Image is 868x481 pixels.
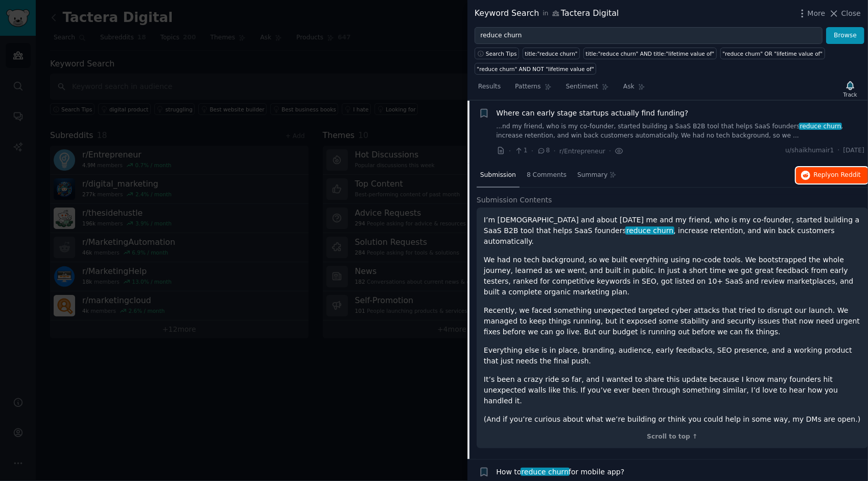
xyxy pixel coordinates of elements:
span: 8 [537,146,550,155]
span: Reply [814,171,861,180]
span: Summary [577,171,607,180]
a: How toreduce churnfor mobile app? [497,467,625,477]
button: Track [840,78,861,100]
button: Close [829,8,861,19]
div: "reduce churn" AND NOT "lifetime value of" [477,65,594,73]
div: Track [843,91,857,98]
span: Search Tips [486,50,517,57]
div: title:"reduce churn" AND title:"lifetime value of" [586,50,715,57]
span: r/Entrepreneur [559,148,605,155]
span: · [509,146,511,156]
a: "reduce churn" AND NOT "lifetime value of" [475,63,596,75]
a: Where can early stage startups actually find funding? [497,108,689,119]
div: Keyword Search Tactera Digital [475,7,619,20]
button: More [797,8,826,19]
button: Browse [826,27,864,44]
span: reduce churn [799,123,842,130]
span: [DATE] [843,146,864,155]
p: I’m [DEMOGRAPHIC_DATA] and about [DATE] me and my friend, who is my co-founder, started building ... [484,215,861,247]
span: reduce churn [521,468,570,476]
span: More [808,8,826,19]
span: How to for mobile app? [497,467,625,477]
a: title:"reduce churn" AND title:"lifetime value of" [583,48,717,59]
span: · [554,146,556,156]
p: Recently, we faced something unexpected targeted cyber attacks that tried to disrupt our launch. ... [484,305,861,337]
a: "reduce churn" OR "lifetime value of" [720,48,825,59]
a: Ask [620,79,649,100]
div: title:"reduce churn" [525,50,578,57]
span: Ask [623,82,635,91]
span: 1 [514,146,527,155]
p: We had no tech background, so we built everything using no-code tools. We bootstrapped the whole ... [484,255,861,297]
span: Patterns [515,82,541,91]
span: Sentiment [566,82,598,91]
a: Results [475,79,504,100]
span: Results [478,82,501,91]
a: Patterns [511,79,555,100]
span: reduce churn [625,226,674,235]
button: Search Tips [475,48,519,59]
div: Scroll to top ↑ [484,432,861,442]
span: · [838,146,840,155]
p: It’s been a crazy ride so far, and I wanted to share this update because I know many founders hit... [484,374,861,406]
span: u/shaikhumair1 [785,146,834,155]
span: · [531,146,533,156]
span: 8 Comments [527,171,567,180]
a: ...nd my friend, who is my co-founder, started building a SaaS B2B tool that helps SaaS foundersr... [497,122,865,140]
span: Submission Contents [477,195,552,205]
button: Replyon Reddit [796,167,868,184]
span: in [543,9,548,18]
span: · [609,146,611,156]
input: Try a keyword related to your business [475,27,823,44]
a: Sentiment [562,79,613,100]
p: (And if you’re curious about what we’re building or think you could help in some way, my DMs are ... [484,414,861,425]
p: Everything else is in place, branding, audience, early feedbacks, SEO presence, and a working pro... [484,345,861,367]
span: Close [841,8,861,19]
div: "reduce churn" OR "lifetime value of" [722,50,823,57]
a: title:"reduce churn" [523,48,580,59]
span: on Reddit [831,171,861,178]
span: Submission [480,171,516,180]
